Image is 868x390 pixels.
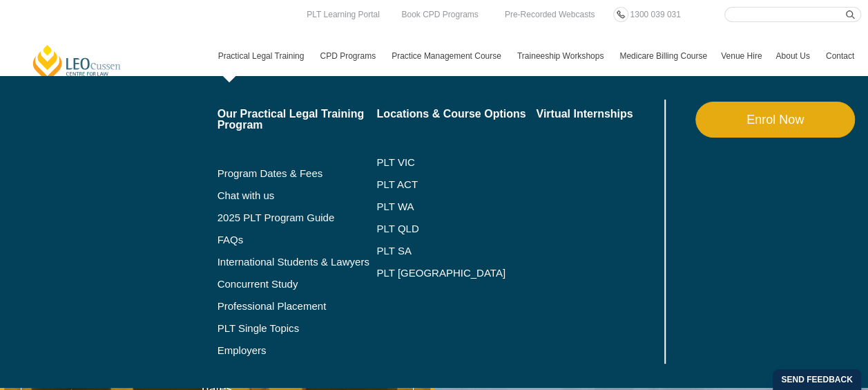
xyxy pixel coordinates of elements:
[218,301,377,312] a: Professional Placement
[218,212,343,223] a: 2025 PLT Program Guide
[501,7,599,22] a: Pre-Recorded Webcasts
[819,36,861,76] a: Contact
[218,190,377,201] a: Chat with us
[695,102,855,138] a: Enrol Now
[313,36,385,76] a: CPD Programs
[510,36,613,76] a: Traineeship Workshops
[218,279,377,290] a: Concurrent Study
[385,36,510,76] a: Practice Management Course
[218,234,377,245] a: FAQs
[376,179,536,190] a: PLT ACT
[376,201,501,212] a: PLT WA
[376,157,536,168] a: PLT VIC
[303,7,383,22] a: PLT Learning Portal
[376,109,536,120] a: Locations & Course Options
[218,168,377,179] a: Program Dates & Fees
[31,44,123,83] a: [PERSON_NAME] Centre for Law
[211,36,314,76] a: Practical Legal Training
[613,36,714,76] a: Medicare Billing Course
[218,109,377,131] a: Our Practical Legal Training Program
[714,36,769,76] a: Venue Hire
[376,268,536,279] a: PLT [GEOGRAPHIC_DATA]
[398,7,481,22] a: Book CPD Programs
[218,257,377,268] a: International Students & Lawyers
[536,109,661,120] a: Virtual Internships
[376,245,536,257] a: PLT SA
[769,36,818,76] a: About Us
[376,223,536,234] a: PLT QLD
[626,7,684,22] a: 1300 039 031
[218,323,377,334] a: PLT Single Topics
[630,10,680,19] span: 1300 039 031
[218,345,377,356] a: Employers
